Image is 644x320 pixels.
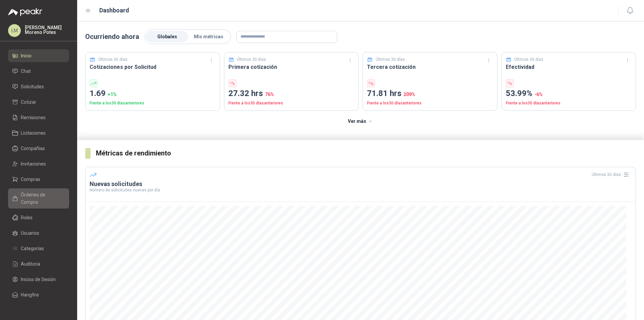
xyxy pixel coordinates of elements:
[8,49,69,62] a: Inicio
[8,173,69,186] a: Compras
[8,142,69,155] a: Compañías
[8,227,69,239] a: Usuarios
[99,6,129,15] h1: Dashboard
[344,115,377,128] button: Ver más
[8,157,69,170] a: Invitaciones
[194,34,223,39] span: Mis métricas
[21,160,46,168] span: Invitaciones
[8,24,21,37] div: LM
[21,114,46,121] span: Remisiones
[376,56,405,63] p: Últimos 30 días
[21,98,36,106] span: Cotizar
[21,245,44,252] span: Categorías
[90,100,216,106] p: Frente a los 30 días anteriores
[21,52,32,59] span: Inicio
[21,276,56,283] span: Inicios de Sesión
[21,229,39,237] span: Usuarios
[25,25,69,35] p: [PERSON_NAME] Moreno Potes
[8,96,69,108] a: Cotizar
[228,63,355,71] h3: Primera cotización
[514,56,543,63] p: Últimos 30 días
[8,211,69,224] a: Roles
[367,87,493,100] p: 71.81 hrs
[592,169,632,180] div: Últimos 30 días
[21,129,46,137] span: Licitaciones
[506,87,632,100] p: 53.99%
[228,87,355,100] p: 27.32 hrs
[21,145,45,152] span: Compañías
[265,92,274,97] span: 76 %
[157,34,177,39] span: Globales
[90,87,216,100] p: 1.69
[85,32,139,42] p: Ocurriendo ahora
[21,191,63,206] span: Órdenes de Compra
[534,92,543,97] span: -6 %
[90,180,632,188] h3: Nuevas solicitudes
[21,83,44,90] span: Solicitudes
[21,291,39,299] span: Hangfire
[506,63,632,71] h3: Efectividad
[8,65,69,78] a: Chat
[98,56,127,63] p: Últimos 30 días
[237,56,266,63] p: Últimos 30 días
[367,63,493,71] h3: Tercera cotización
[108,92,117,97] span: + 1 %
[8,111,69,124] a: Remisiones
[21,176,40,183] span: Compras
[506,100,632,106] p: Frente a los 30 días anteriores
[90,188,632,192] p: Número de solicitudes nuevas por día
[8,258,69,270] a: Auditoria
[21,214,33,221] span: Roles
[8,80,69,93] a: Solicitudes
[8,242,69,255] a: Categorías
[8,8,42,16] img: Logo peakr
[8,188,69,209] a: Órdenes de Compra
[367,100,493,106] p: Frente a los 30 días anteriores
[8,273,69,286] a: Inicios de Sesión
[90,63,216,71] h3: Cotizaciones por Solicitud
[96,148,636,158] h3: Métricas de rendimiento
[21,260,40,268] span: Auditoria
[404,92,415,97] span: 209 %
[228,100,355,106] p: Frente a los 30 días anteriores
[8,127,69,139] a: Licitaciones
[8,288,69,301] a: Hangfire
[21,67,31,75] span: Chat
